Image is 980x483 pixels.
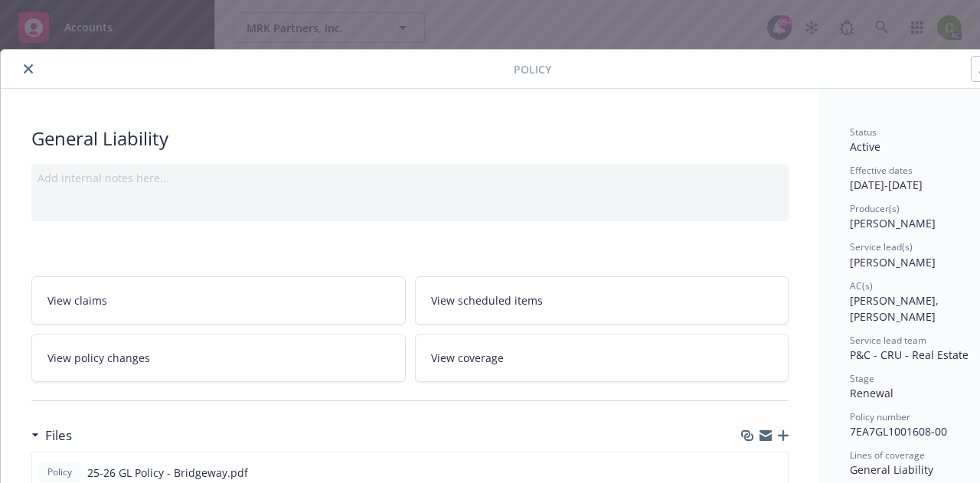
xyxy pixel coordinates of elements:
[31,426,72,445] div: Files
[47,350,150,366] span: View policy changes
[38,170,782,186] div: Add internal notes here...
[850,216,936,230] span: [PERSON_NAME]
[31,334,406,382] a: View policy changes
[850,255,936,269] span: [PERSON_NAME]
[850,348,969,362] span: P&C - CRU - Real Estate
[415,334,789,382] a: View coverage
[415,276,789,325] a: View scheduled items
[19,60,38,78] button: close
[850,164,913,177] span: Effective dates
[431,292,543,308] span: View scheduled items
[850,449,925,462] span: Lines of coverage
[44,465,75,479] span: Policy
[87,465,248,481] span: 25-26 GL Policy - Bridgeway.pdf
[850,372,874,385] span: Stage
[45,426,72,445] h3: Files
[850,202,900,215] span: Producer(s)
[768,465,782,481] button: preview file
[743,465,756,481] button: download file
[850,126,877,139] span: Status
[850,386,893,400] span: Renewal
[850,293,942,324] span: [PERSON_NAME], [PERSON_NAME]
[850,279,873,292] span: AC(s)
[850,240,913,253] span: Service lead(s)
[850,139,880,154] span: Active
[31,126,789,152] div: General Liability
[431,350,504,366] span: View coverage
[850,410,910,423] span: Policy number
[47,292,107,308] span: View claims
[850,334,926,347] span: Service lead team
[514,61,551,77] span: Policy
[31,276,406,325] a: View claims
[850,424,947,439] span: 7EA7GL1001608-00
